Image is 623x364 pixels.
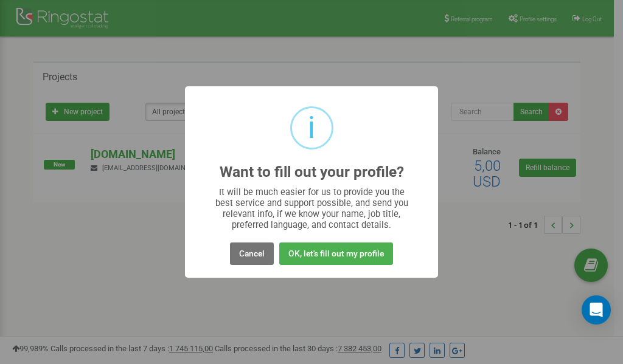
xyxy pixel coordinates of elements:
[209,187,414,230] div: It will be much easier for us to provide you the best service and support possible, and send you ...
[308,108,315,148] div: i
[279,242,393,265] button: OK, let's fill out my profile
[220,164,404,180] h2: Want to fill out your profile?
[230,242,274,265] button: Cancel
[582,295,611,325] div: Open Intercom Messenger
